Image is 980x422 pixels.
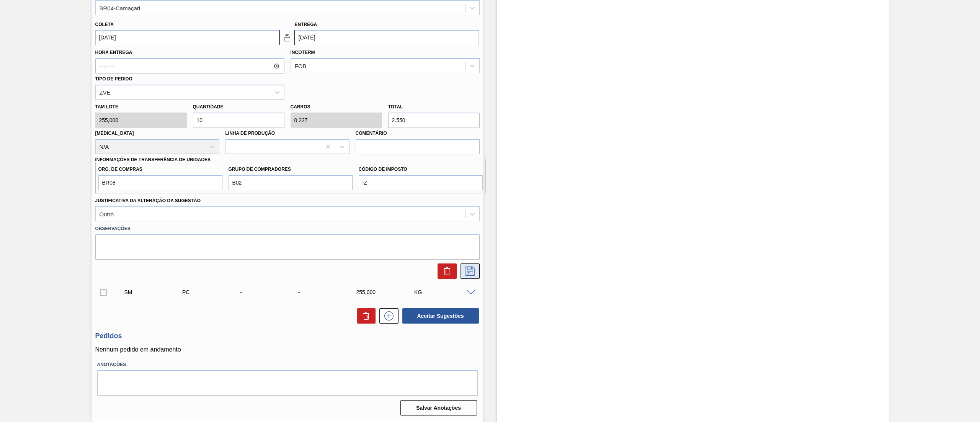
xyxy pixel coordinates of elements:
[95,131,134,136] label: [MEDICAL_DATA]
[180,289,247,295] div: Pedido de Compra
[388,104,403,110] label: Total
[100,5,140,11] div: BR04-Camaçari
[291,104,310,110] label: Carros
[295,30,479,45] input: dd/mm/yyyy
[95,47,284,58] label: Hora Entrega
[412,289,479,295] div: KG
[400,400,477,415] button: Salvar Anotações
[225,131,275,136] label: Linha de Produção
[353,308,376,324] div: Excluir Sugestões
[95,332,480,340] h3: Pedidos
[238,289,304,295] div: -
[95,223,480,234] label: Observações
[97,359,478,370] label: Anotações
[291,50,315,55] label: Incoterm
[95,30,279,45] input: dd/mm/yyyy
[95,22,114,27] label: Coleta
[229,164,353,175] label: Grupo de Compradores
[283,33,292,42] img: locked
[100,211,114,217] div: Outro
[95,101,187,113] label: Tam lote
[98,164,222,175] label: Org. de Compras
[376,308,399,324] div: Nova sugestão
[402,308,479,324] button: Aceitar Sugestões
[457,263,480,279] div: Salvar Sugestão
[193,104,224,110] label: Quantidade
[356,128,480,139] label: Comentário
[95,198,201,203] label: Justificativa da Alteração da Sugestão
[100,89,111,95] div: ZVE
[95,157,211,162] label: Informações de Transferência de Unidades
[95,346,480,353] p: Nenhum pedido em andamento
[95,76,132,82] label: Tipo de pedido
[295,22,317,27] label: Entrega
[359,164,483,175] label: Código de Imposto
[122,289,189,295] div: Sugestão Manual
[399,308,480,324] div: Aceitar Sugestões
[279,30,295,45] button: locked
[296,289,363,295] div: -
[434,263,457,279] div: Excluir Sugestão
[354,289,420,295] div: 255,000
[295,63,307,69] div: FOB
